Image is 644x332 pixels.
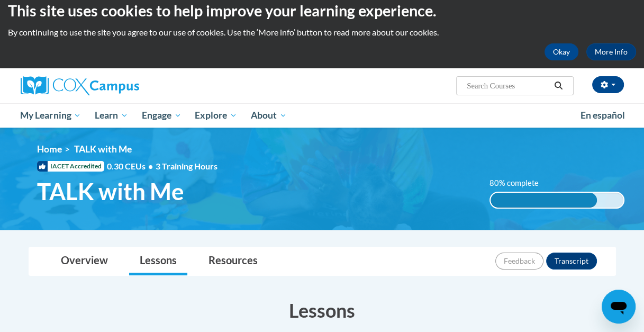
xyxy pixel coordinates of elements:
[546,253,597,270] button: Transcript
[107,160,156,172] span: 0.30 CEUs
[466,79,550,92] input: Search Courses
[37,161,104,172] span: IACET Accredited
[29,297,616,324] h3: Lessons
[95,109,128,122] span: Learn
[129,247,187,275] a: Lessons
[580,110,625,121] span: En español
[50,247,119,275] a: Overview
[251,109,287,122] span: About
[135,103,188,128] a: Engage
[244,103,294,128] a: About
[156,161,217,171] span: 3 Training Hours
[37,143,62,155] a: Home
[574,104,632,127] a: En español
[489,177,550,189] label: 80% complete
[88,103,135,128] a: Learn
[13,103,632,128] div: Main menu
[148,161,153,171] span: •
[550,79,566,92] button: Search
[586,43,636,60] a: More Info
[142,109,182,122] span: Engage
[491,193,597,208] div: 80% complete
[14,103,88,128] a: My Learning
[74,143,132,155] span: TALK with Me
[8,26,636,38] p: By continuing to use the site you agree to our use of cookies. Use the ‘More info’ button to read...
[602,290,636,324] iframe: Button to launch messaging window
[545,43,578,60] button: Okay
[195,109,237,122] span: Explore
[21,76,139,95] img: Cox Campus
[20,109,81,122] span: My Learning
[37,177,184,205] span: TALK with Me
[188,103,244,128] a: Explore
[198,247,268,275] a: Resources
[495,253,543,270] button: Feedback
[592,76,624,93] button: Account Settings
[21,76,211,95] a: Cox Campus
